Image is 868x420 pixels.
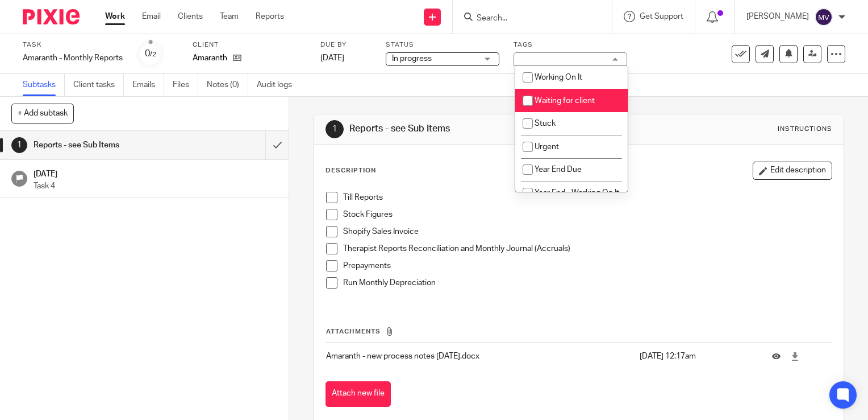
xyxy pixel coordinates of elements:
div: 1 [325,120,344,138]
a: Reports [256,11,284,22]
img: svg%3E [815,8,833,26]
span: Attachments [326,328,381,335]
span: In progress [392,55,432,63]
a: Clients [178,11,203,22]
p: Shopify Sales Invoice [343,226,832,237]
label: Tags [514,40,627,50]
span: Working On It [535,73,582,81]
span: [DATE] [320,54,344,62]
a: Email [142,11,161,22]
div: 0 [145,47,156,60]
p: Description [325,166,376,175]
p: Run Monthly Depreciation [343,277,832,289]
p: [DATE] 12:17am [640,351,755,362]
div: Amaranth - Monthly Reports [23,52,123,64]
p: Therapist Reports Reconciliation and Monthly Journal (Accruals) [343,243,832,254]
p: Till Reports [343,192,832,203]
a: Audit logs [257,74,301,96]
button: Attach new file [325,381,391,407]
p: Stock Figures [343,209,832,220]
img: Pixie [23,9,80,24]
a: Files [173,74,198,96]
h1: Reports - see Sub Items [349,123,603,135]
a: Subtasks [23,74,65,96]
a: Client tasks [73,74,124,96]
p: Task 4 [34,180,278,192]
span: Get Support [640,13,683,20]
p: [PERSON_NAME] [746,11,809,22]
a: Team [220,11,239,22]
h1: Reports - see Sub Items [34,137,181,154]
label: Task [23,40,123,50]
small: /2 [150,51,156,57]
span: Year End - Working On It [535,189,619,197]
button: Edit description [753,162,832,180]
span: Year End Due [535,166,582,174]
p: Amaranth - new process notes [DATE].docx [326,351,633,362]
span: Urgent [535,143,559,151]
p: Amaranth [193,52,227,64]
span: Waiting for client [535,97,595,105]
label: Due by [320,40,372,50]
div: 1 [11,137,27,153]
button: + Add subtask [11,104,74,123]
a: Emails [132,74,164,96]
label: Client [193,40,306,50]
p: Prepayments [343,260,832,271]
input: Search [475,14,578,24]
a: Work [105,11,125,22]
label: Status [386,40,499,50]
span: Stuck [535,120,556,127]
h1: [DATE] [34,166,278,180]
a: Download [791,351,799,362]
div: Instructions [778,125,832,134]
a: Notes (0) [207,74,248,96]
